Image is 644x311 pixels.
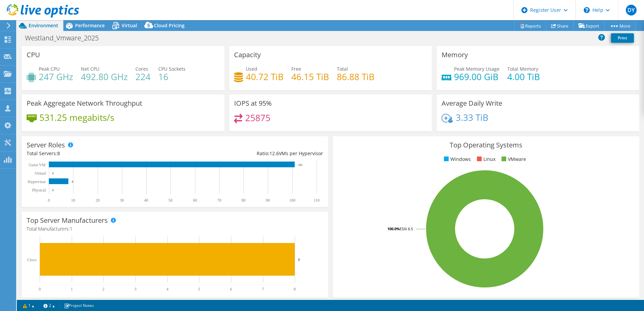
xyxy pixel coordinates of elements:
[338,141,634,149] h3: Top Operating Systems
[514,21,546,31] a: Reports
[289,198,295,203] text: 100
[291,73,329,80] h4: 46.15 TiB
[500,155,526,163] li: VMware
[32,188,46,193] text: Physical
[27,150,175,157] div: Total Servers:
[230,287,232,291] text: 6
[168,198,172,203] text: 50
[573,21,605,31] a: Export
[27,257,36,262] text: Cisco
[57,150,60,157] span: 8
[291,66,301,72] span: Free
[27,141,65,149] h3: Server Roles
[39,66,60,72] span: Peak CPU
[71,198,75,203] text: 10
[70,226,72,232] span: 1
[234,51,261,59] h3: Capacity
[27,51,40,59] h3: CPU
[475,155,495,163] li: Linux
[337,73,375,80] h4: 86.88 TiB
[135,73,151,80] h4: 224
[298,163,303,167] text: 101
[22,34,109,42] h1: Westland_Vmware_2025
[28,179,46,184] text: Hypervisor
[456,114,488,121] h4: 3.33 TiB
[135,66,148,72] span: Cores
[442,155,471,163] li: Windows
[241,198,246,203] text: 80
[52,172,54,175] text: 0
[626,5,637,15] span: DY
[52,188,54,192] text: 0
[81,66,99,72] span: Net CPU
[442,51,468,59] h3: Memory
[611,33,634,43] a: Print
[81,73,128,80] h4: 492.80 GHz
[154,22,185,29] span: Cloud Pricing
[75,22,105,29] span: Performance
[27,225,323,233] h4: Total Manufacturers:
[507,73,540,80] h4: 4.00 TiB
[59,301,99,310] a: Project Notes
[27,100,142,107] h3: Peak Aggregate Network Throughput
[507,66,538,72] span: Total Memory
[166,287,168,291] text: 4
[245,114,270,122] h4: 25875
[48,198,50,203] text: 0
[546,21,574,31] a: Share
[158,66,186,72] span: CPU Sockets
[120,198,124,203] text: 30
[39,114,114,121] h4: 531.25 megabits/s
[122,22,137,29] span: Virtual
[400,226,413,231] tspan: ESXi 6.5
[246,73,284,80] h4: 40.72 TiB
[71,287,73,291] text: 1
[266,198,270,203] text: 90
[314,198,320,203] text: 110
[193,198,197,203] text: 60
[234,100,272,107] h3: IOPS at 95%
[134,287,136,291] text: 3
[18,301,39,310] a: 1
[96,198,100,203] text: 20
[604,21,636,31] a: More
[298,257,300,262] text: 8
[337,66,348,72] span: Total
[269,150,279,157] span: 12.6
[102,287,104,291] text: 2
[387,226,400,231] tspan: 100.0%
[35,171,46,176] text: Virtual
[246,66,257,72] span: Used
[442,100,502,107] h3: Average Daily Write
[294,287,296,291] text: 8
[72,180,73,183] text: 8
[198,287,200,291] text: 5
[144,198,148,203] text: 40
[29,22,58,29] span: Environment
[158,73,186,80] h4: 16
[39,287,41,291] text: 0
[27,217,108,224] h3: Top Server Manufacturers
[454,73,500,80] h4: 969.00 GiB
[584,7,590,13] svg: \n
[29,163,45,167] text: Guest VM
[454,66,500,72] span: Peak Memory Usage
[175,150,323,157] div: Ratio: VMs per Hypervisor
[39,73,73,80] h4: 247 GHz
[217,198,221,203] text: 70
[262,287,264,291] text: 7
[39,301,60,310] a: 2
